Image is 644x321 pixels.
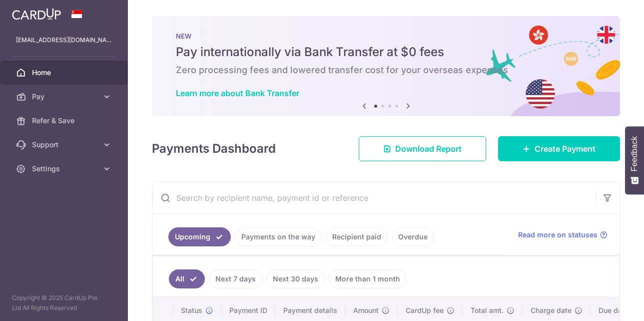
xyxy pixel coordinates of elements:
[535,143,596,155] span: Create Payment
[152,140,276,158] h4: Payments Dashboard
[471,305,504,315] span: Total amt.
[329,269,407,288] a: More than 1 month
[531,305,572,315] span: Charge date
[32,140,98,150] span: Support
[266,269,325,288] a: Next 30 days
[176,32,596,40] p: NEW
[353,305,379,315] span: Amount
[518,230,608,240] a: Read more on statuses
[168,227,231,246] a: Upcoming
[359,136,486,161] a: Download Report
[392,227,434,246] a: Overdue
[518,230,598,240] span: Read more on statuses
[169,269,205,288] a: All
[235,227,322,246] a: Payments on the way
[498,136,620,161] a: Create Payment
[181,305,202,315] span: Status
[209,269,262,288] a: Next 7 days
[176,64,596,76] h6: Zero processing fees and lowered transfer cost for your overseas expenses
[16,35,112,45] p: [EMAIL_ADDRESS][DOMAIN_NAME]
[152,16,620,116] img: Bank transfer banner
[32,116,98,126] span: Refer & Save
[32,164,98,174] span: Settings
[630,136,639,171] span: Feedback
[152,182,596,214] input: Search by recipient name, payment id or reference
[326,227,388,246] a: Recipient paid
[176,44,596,60] h5: Pay internationally via Bank Transfer at $0 fees
[176,88,299,98] a: Learn more about Bank Transfer
[406,305,444,315] span: CardUp fee
[32,68,98,78] span: Home
[12,8,61,20] img: CardUp
[599,305,629,315] span: Due date
[395,143,462,155] span: Download Report
[625,126,644,194] button: Feedback - Show survey
[32,92,98,102] span: Pay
